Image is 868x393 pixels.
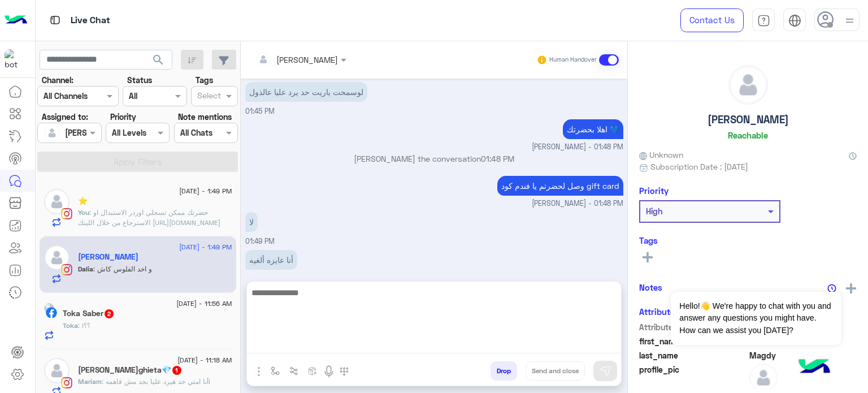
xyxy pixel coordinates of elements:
span: [PERSON_NAME] - 01:48 PM [532,142,623,153]
span: Unknown [639,149,683,161]
img: Instagram [61,264,72,275]
span: last_name [639,349,747,361]
label: Tags [196,74,213,86]
p: 9/9/2025, 1:45 PM [245,82,367,102]
button: search [145,50,172,74]
span: 01:45 PM [245,107,275,115]
p: 9/9/2025, 1:48 PM [497,176,623,196]
h6: Priority [639,185,669,196]
span: و اخد الفلوس كاش [93,265,152,273]
span: Hello!👋 We're happy to chat with you and answer any questions you might have. How can we assist y... [671,292,841,345]
img: Instagram [61,208,72,219]
img: tab [788,14,801,27]
img: defaultAdmin.png [44,358,70,383]
img: 919860931428189 [5,49,25,70]
img: picture [44,303,54,313]
img: tab [757,14,770,27]
img: defaultAdmin.png [44,189,70,214]
p: [PERSON_NAME] the conversation [245,153,623,165]
p: Live Chat [71,13,110,28]
div: Select [196,89,221,104]
span: Dalia [78,265,93,273]
h6: Attributes [639,306,679,317]
img: Logo [5,8,27,32]
span: 01:49 PM [245,237,275,245]
span: حضرتك ممكن تسجلي اوردر الاستبدال او الاسترجاع من خلال اللينك https://cizaro.e-stebdal.com/returns [78,208,220,227]
label: Assigned to: [42,111,88,123]
span: Mariam [78,377,102,386]
img: hulul-logo.png [795,348,834,387]
img: send voice note [322,365,336,378]
img: send message [600,365,611,377]
button: create order [303,361,322,380]
img: Trigger scenario [289,366,298,375]
label: Note mentions [178,111,232,123]
span: 2 [105,309,114,318]
span: search [151,53,165,67]
img: select flow [271,366,280,375]
h5: [PERSON_NAME] [708,113,789,126]
h5: Toka Saber [63,309,115,318]
img: tab [48,13,62,27]
img: create order [308,366,317,375]
a: Contact Us [680,8,744,32]
h6: Notes [639,282,662,292]
span: You [78,208,89,217]
a: tab [752,8,775,32]
h5: ⭐ [78,196,88,206]
h5: Dalia Magdy [78,252,138,262]
span: first_name [639,335,747,347]
img: defaultAdmin.png [729,66,767,104]
img: Instagram [61,377,72,388]
span: [DATE] - 11:18 AM [177,355,232,365]
span: 01:48 PM [481,154,514,163]
small: Human Handover [549,55,597,64]
button: Trigger scenario [285,361,303,380]
button: Drop [491,361,517,381]
img: add [846,283,856,293]
p: 9/9/2025, 1:49 PM [245,250,297,270]
img: defaultAdmin.png [44,245,70,270]
img: defaultAdmin.png [44,125,60,141]
label: Channel: [42,74,73,86]
span: [DATE] - 1:49 PM [179,186,232,196]
img: defaultAdmin.png [749,364,778,392]
img: make a call [340,367,349,376]
span: [DATE] - 1:49 PM [179,242,232,252]
h6: Tags [639,235,857,245]
p: 9/9/2025, 1:48 PM [563,119,623,139]
p: 9/9/2025, 1:49 PM [245,212,258,232]
button: Apply Filters [37,152,238,172]
span: أنا امتي حد هيرد عليا بجد مش فاهمه! [102,377,210,386]
h5: Mariam k.ghieta💎 [78,365,183,375]
button: Send and close [526,361,585,381]
img: send attachment [252,365,266,378]
span: [PERSON_NAME] - 01:48 PM [532,198,623,209]
img: Facebook [46,307,57,318]
label: Status [127,74,152,86]
img: profile [843,14,857,28]
span: !؟؟ [78,321,90,330]
span: 1 [172,366,181,375]
span: [DATE] - 11:56 AM [176,299,232,309]
button: select flow [266,361,285,380]
span: Subscription Date : [DATE] [650,161,748,172]
label: Priority [110,111,136,123]
span: profile_pic [639,364,747,390]
span: Magdy [749,349,857,361]
span: Toka [63,321,78,330]
h6: Reachable [728,130,768,140]
span: Attribute Name [639,321,747,333]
